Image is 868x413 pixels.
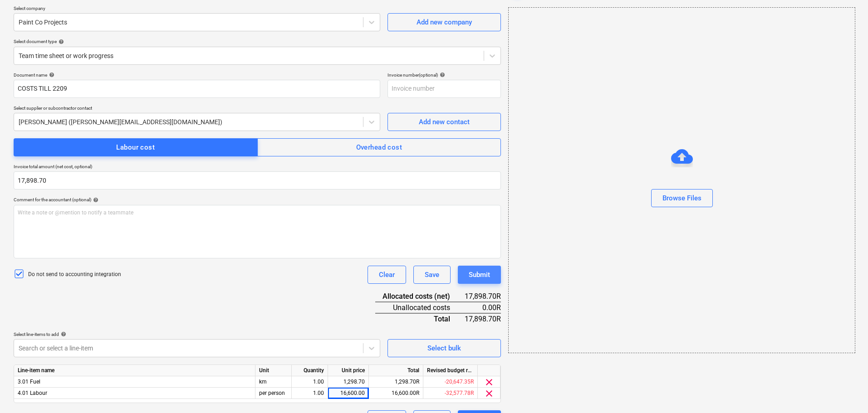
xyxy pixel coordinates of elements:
[484,377,495,388] span: clear
[423,388,478,399] div: -32,577.78R
[423,365,478,376] div: Revised budget remaining
[295,376,324,388] div: 1.00
[387,80,501,98] input: Invoice number
[423,376,478,388] div: -20,647.35R
[14,171,501,189] input: Invoice total amount (net cost, optional)
[438,72,445,78] span: help
[375,291,465,302] div: Allocated costs (net)
[417,16,472,28] div: Add new company
[823,369,868,413] iframe: Chat Widget
[332,388,365,399] div: 16,600.00
[14,197,501,203] div: Comment for the accountant (optional)
[508,7,855,353] div: Browse Files
[14,5,380,13] p: Select company
[59,331,66,337] span: help
[369,365,423,376] div: Total
[255,365,292,376] div: Unit
[257,138,501,156] button: Overhead cost
[14,331,380,337] div: Select line-items to add
[375,302,465,313] div: Unallocated costs
[413,266,451,284] button: Save
[91,197,98,203] span: help
[469,269,490,281] div: Submit
[368,266,406,284] button: Clear
[427,342,461,354] div: Select bulk
[14,365,255,376] div: Line-item name
[14,80,380,98] input: Document name
[387,113,501,131] button: Add new contact
[419,116,470,128] div: Add new contact
[369,388,423,399] div: 16,600.00R
[484,388,495,399] span: clear
[14,138,258,156] button: Labour cost
[14,164,501,171] p: Invoice total amount (net cost, optional)
[292,365,328,376] div: Quantity
[465,313,501,324] div: 17,898.70R
[387,72,501,78] div: Invoice number (optional)
[18,390,47,396] span: 4.01 Labour
[116,141,155,153] div: Labour cost
[14,72,380,78] div: Document name
[328,365,369,376] div: Unit price
[332,376,365,388] div: 1,298.70
[47,72,54,78] span: help
[295,388,324,399] div: 1.00
[662,192,701,204] div: Browse Files
[387,339,501,357] button: Select bulk
[465,302,501,313] div: 0.00R
[379,269,395,281] div: Clear
[255,376,292,388] div: km
[651,189,713,207] button: Browse Files
[458,266,501,284] button: Submit
[465,291,501,302] div: 17,898.70R
[57,39,64,44] span: help
[425,269,439,281] div: Save
[255,388,292,399] div: per person
[28,271,121,278] p: Do not send to accounting integration
[387,13,501,31] button: Add new company
[14,39,501,44] div: Select document type
[14,105,380,113] p: Select supplier or subcontractor contact
[356,141,402,153] div: Overhead cost
[18,379,40,385] span: 3.01 Fuel
[375,313,465,324] div: Total
[369,376,423,388] div: 1,298.70R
